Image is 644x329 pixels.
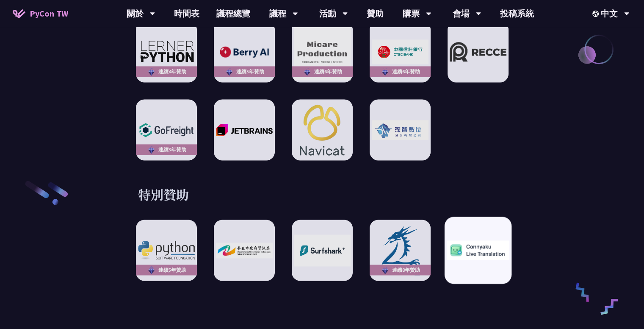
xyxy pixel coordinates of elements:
img: Micare Production [294,23,351,80]
div: 連續8年贊助 [370,265,431,275]
img: sponsor-logo-diamond [146,145,156,155]
img: sponsor-logo-diamond [146,67,156,77]
h3: 特別贊助 [138,186,506,203]
img: Home icon of PyCon TW 2025 [13,9,25,18]
img: JetBrains [216,124,273,136]
div: 連續4年贊助 [136,66,197,77]
img: sponsor-logo-diamond [380,265,390,275]
a: PyCon TW [4,3,77,24]
div: 連續5年贊助 [214,66,275,77]
img: Locale Icon [592,11,601,17]
img: sponsor-logo-diamond [224,67,234,77]
span: PyCon TW [30,7,68,20]
img: sponsor-logo-diamond [146,265,156,275]
img: Recce | join us [450,42,506,61]
div: 連續6年贊助 [292,66,353,77]
img: CTBC Bank [372,39,428,64]
div: 連續3年贊助 [136,144,197,155]
img: 深智數位 [372,120,428,140]
img: Surfshark [294,234,351,266]
img: Navicat [294,100,351,161]
div: 連續5年贊助 [136,265,197,275]
img: LernerPython [138,40,195,64]
img: sponsor-logo-diamond [380,67,390,77]
img: Department of Information Technology, Taipei City Government [216,243,273,258]
img: GoFreight [138,120,195,140]
img: Python Software Foundation [138,241,195,259]
img: sponsor-logo-diamond [302,67,312,77]
img: Connyaku [447,240,509,260]
div: 連續6年贊助 [370,66,431,77]
img: Berry AI [216,44,273,60]
img: 天瓏資訊圖書 [372,224,428,276]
